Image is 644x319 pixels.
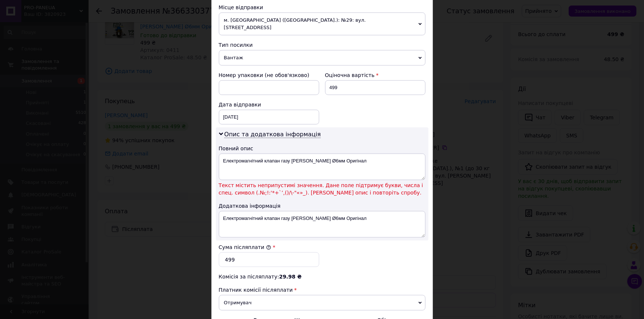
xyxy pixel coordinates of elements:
[219,154,426,180] textarea: Електромагнітний клапан газу [PERSON_NAME] Ø6мм Оригінал
[219,71,319,79] div: Номер упаковки (не обов'язково)
[219,211,426,238] textarea: Електромагнітний клапан газу [PERSON_NAME] Ø6мм Оригінал
[279,274,302,280] span: 29.98 ₴
[224,131,321,138] span: Опис та додаткова інформація
[219,101,319,108] div: Дата відправки
[219,202,426,210] div: Додаткова інформація
[219,287,293,293] span: Платник комісії післяплати
[219,145,426,152] div: Повний опис
[219,244,271,250] label: Сума післяплати
[219,182,426,196] span: Текст містить неприпустимі значення. Дане поле підтримує букви, числа і спец. символ (.№;!:'*+`’,...
[325,71,426,79] div: Оціночна вартість
[219,50,426,66] span: Вантаж
[219,4,264,10] span: Місце відправки
[219,42,253,48] span: Тип посилки
[219,295,426,311] span: Отримувач
[219,13,426,35] span: м. [GEOGRAPHIC_DATA] ([GEOGRAPHIC_DATA].): №29: вул. [STREET_ADDRESS]
[219,273,426,280] div: Комісія за післяплату:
